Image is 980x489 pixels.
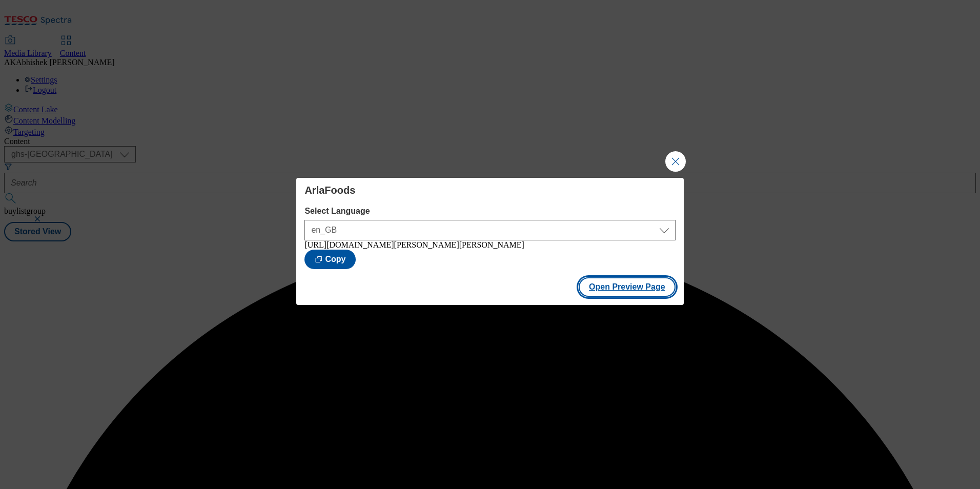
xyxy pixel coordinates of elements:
[304,184,675,196] h4: ArlaFoods
[304,207,675,216] label: Select Language
[665,151,686,172] button: Close Modal
[304,250,356,269] button: Copy
[296,178,683,305] div: Modal
[579,277,676,297] button: Open Preview Page
[304,240,675,250] div: [URL][DOMAIN_NAME][PERSON_NAME][PERSON_NAME]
